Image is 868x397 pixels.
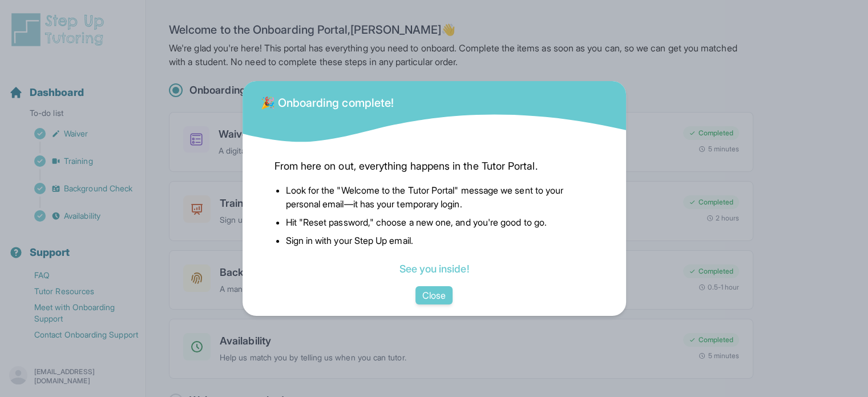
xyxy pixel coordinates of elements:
[286,215,594,229] li: Hit "Reset password," choose a new one, and you're good to go.
[286,183,594,211] li: Look for the "Welcome to the Tutor Portal" message we sent to your personal email—it has your tem...
[274,158,594,174] span: From here on out, everything happens in the Tutor Portal.
[286,234,594,247] li: Sign in with your Step Up email.
[399,263,469,275] a: See you inside!
[415,286,453,304] button: Close
[261,88,394,111] div: 🎉 Onboarding complete!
